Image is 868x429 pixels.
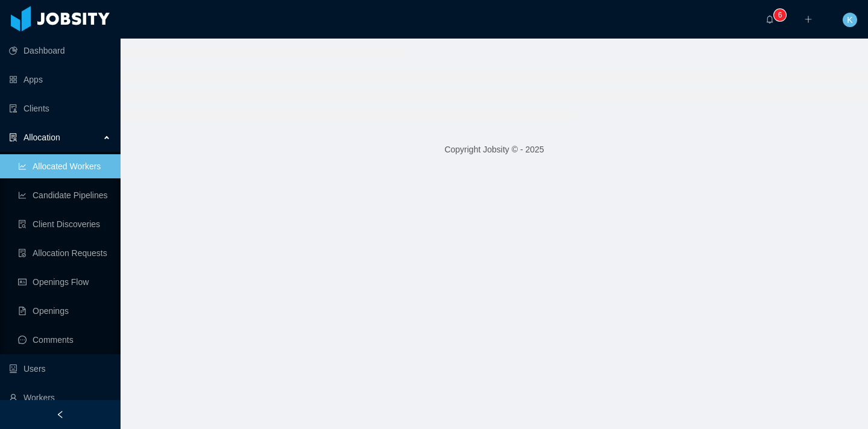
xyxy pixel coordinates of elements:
[18,270,111,294] a: icon: idcardOpenings Flow
[9,96,111,121] a: icon: auditClients
[766,15,774,23] i: icon: bell
[18,299,111,323] a: icon: file-textOpenings
[9,386,111,410] a: icon: userWorkers
[9,133,17,142] i: icon: solution
[9,39,111,63] a: icon: pie-chartDashboard
[774,9,786,21] sup: 6
[9,357,111,381] a: icon: robotUsers
[18,241,111,265] a: icon: file-doneAllocation Requests
[24,133,60,142] span: Allocation
[18,212,111,236] a: icon: file-searchClient Discoveries
[18,183,111,207] a: icon: line-chartCandidate Pipelines
[847,13,852,27] span: K
[121,129,868,171] footer: Copyright Jobsity © - 2025
[778,9,782,21] p: 6
[18,328,111,352] a: icon: messageComments
[18,154,111,178] a: icon: line-chartAllocated Workers
[9,67,111,92] a: icon: appstoreApps
[804,15,813,23] i: icon: plus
